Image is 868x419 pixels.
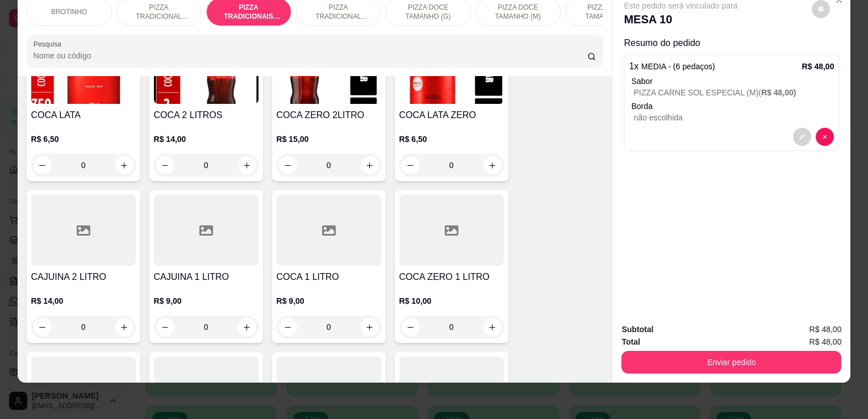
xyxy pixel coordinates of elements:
[277,133,381,145] p: R$ 15,00
[809,323,842,336] span: R$ 48,00
[802,61,834,72] p: R$ 48,00
[631,100,834,112] p: Borda
[816,128,834,146] button: decrease-product-quantity
[624,36,839,50] p: Resumo do pedido
[621,351,841,374] button: Enviar pedido
[156,156,174,174] button: decrease-product-quantity
[34,156,52,174] button: decrease-product-quantity
[216,3,282,21] p: PIZZA TRADICIONAIS TAMANHO (M)
[156,318,174,336] button: decrease-product-quantity
[399,133,504,145] p: R$ 6,50
[641,62,715,71] span: MEDIA - (6 pedaços)
[277,270,381,284] h4: COCA 1 LITRO
[399,270,504,284] h4: COCA ZERO 1 LITRO
[399,108,504,122] h4: COCA LATA ZERO
[395,3,461,21] p: PIZZA DOCE TAMANHO (G)
[279,156,297,174] button: decrease-product-quantity
[31,133,136,145] p: R$ 6,50
[154,270,258,284] h4: CAJUINA 1 LITRO
[31,108,136,122] h4: COCA LATA
[306,3,372,21] p: PIZZA TRADICIONAL TAMANHO (P)
[483,318,502,336] button: increase-product-quantity
[633,87,834,98] p: PIZZA CARNE SOL ESPECIAL (M) (
[154,133,258,145] p: R$ 14,00
[809,336,842,348] span: R$ 48,00
[575,3,641,21] p: PIZZA DOCE TAMANHO (P)
[399,295,504,307] p: R$ 10,00
[277,295,381,307] p: R$ 9,00
[485,3,551,21] p: PIZZA DOCE TAMANHO (M)
[51,7,87,16] p: BROTINHO
[238,318,256,336] button: increase-product-quantity
[621,325,653,334] strong: Subtotal
[402,156,420,174] button: decrease-product-quantity
[483,156,502,174] button: increase-product-quantity
[31,270,136,284] h4: CAJUINA 2 LITRO
[126,3,192,21] p: PIZZA TRADICIONAL TAMANHO (G)
[361,318,379,336] button: increase-product-quantity
[631,76,834,87] div: Sabor
[361,156,379,174] button: increase-product-quantity
[793,128,811,146] button: decrease-product-quantity
[277,108,381,122] h4: COCA ZERO 2LITRO
[154,295,258,307] p: R$ 9,00
[621,337,640,346] strong: Total
[34,39,65,49] label: Pesquisa
[238,156,256,174] button: increase-product-quantity
[624,11,737,27] p: MESA 10
[629,60,715,73] p: 1 x
[34,318,52,336] button: decrease-product-quantity
[279,318,297,336] button: decrease-product-quantity
[154,108,258,122] h4: COCA 2 LITROS
[633,112,834,123] p: não escolhida
[115,156,133,174] button: increase-product-quantity
[31,295,136,307] p: R$ 14,00
[402,318,420,336] button: decrease-product-quantity
[115,318,133,336] button: increase-product-quantity
[34,50,587,61] input: Pesquisa
[761,88,796,97] span: R$ 48,00 )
